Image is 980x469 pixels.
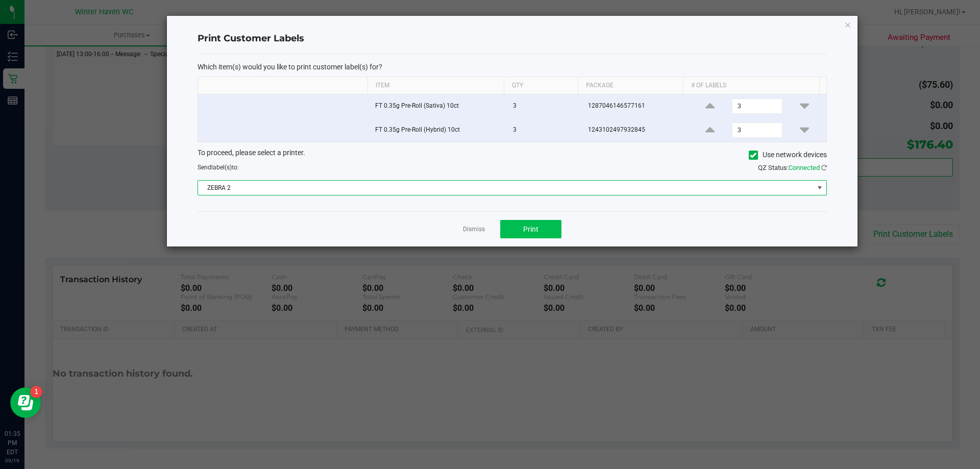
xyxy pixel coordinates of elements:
[369,118,507,142] td: FT 0.35g Pre-Roll (Hybrid) 10ct
[30,386,42,398] iframe: Resource center unread badge
[504,77,578,94] th: Qty
[683,77,819,94] th: # of labels
[507,118,582,142] td: 3
[523,225,538,233] span: Print
[507,94,582,118] td: 3
[211,164,232,171] span: label(s)
[789,164,820,171] span: Connected
[190,147,835,163] div: To proceed, please select a printer.
[582,118,689,142] td: 1243102497932845
[198,181,814,195] span: ZEBRA 2
[10,387,41,418] iframe: Resource center
[198,62,827,71] p: Which item(s) would you like to print customer label(s) for?
[578,77,683,94] th: Package
[749,150,827,160] label: Use network devices
[198,32,827,45] h4: Print Customer Labels
[582,94,689,118] td: 1287046146577161
[367,77,504,94] th: Item
[463,225,485,234] a: Dismiss
[198,164,239,171] span: Send to:
[369,94,507,118] td: FT 0.35g Pre-Roll (Sativa) 10ct
[758,164,827,171] span: QZ Status:
[500,220,561,238] button: Print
